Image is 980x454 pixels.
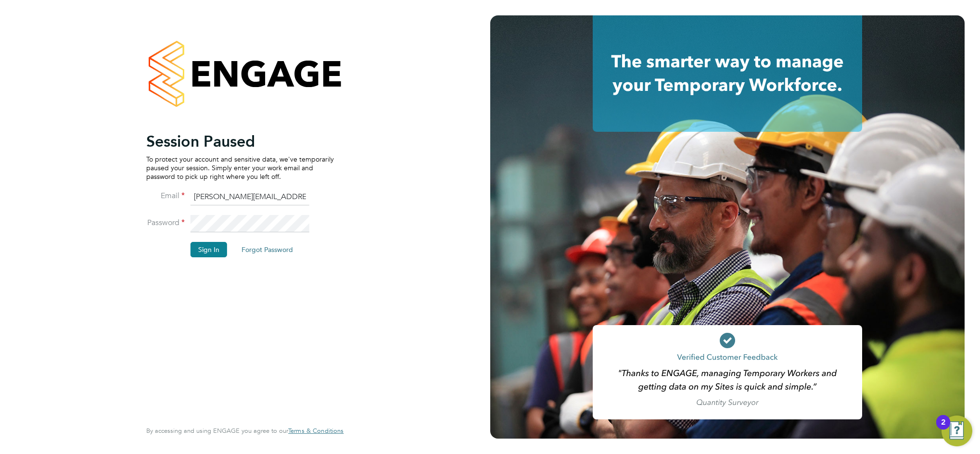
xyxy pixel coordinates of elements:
[942,416,972,446] button: Open Resource Center, 2 new notifications
[146,155,334,181] p: To protect your account and sensitive data, we've temporarily paused your session. Simply enter y...
[288,427,344,435] a: Terms & Conditions
[941,422,945,435] div: 2
[146,191,185,201] label: Email
[146,427,344,435] span: By accessing and using ENGAGE you agree to our
[191,189,309,206] input: Enter your work email...
[191,242,227,257] button: Sign In
[146,132,334,151] h2: Session Paused
[146,218,185,228] label: Password
[288,427,344,435] span: Terms & Conditions
[234,242,301,257] button: Forgot Password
